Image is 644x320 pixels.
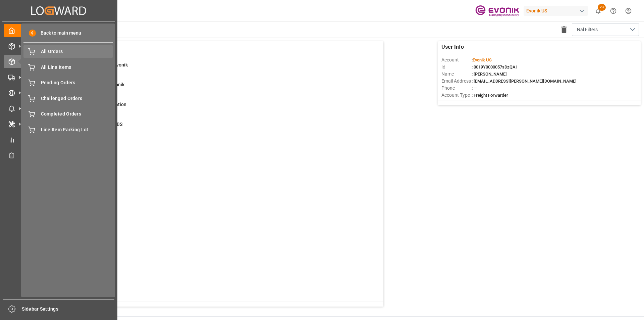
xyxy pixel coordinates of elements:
span: Pending Orders [41,79,113,86]
span: : Freight Forwarder [472,93,508,98]
a: My Reports [4,133,114,146]
span: Sidebar Settings [22,306,115,313]
a: All Line Items [23,60,113,74]
button: open menu [572,23,639,36]
span: 23 [598,4,606,11]
span: : — [472,86,477,91]
span: Account Type [441,92,472,99]
a: My Cockpit [4,24,114,37]
a: 1TU : Pre-Leg Shipment # ErrorTransport Unit [35,161,375,175]
span: Id [441,63,472,71]
span: Completed Orders [41,110,113,118]
a: 33ABS: Missing Booking ConfirmationShipment [35,101,375,115]
span: Nal Filters [577,26,598,33]
span: All Line Items [41,64,113,71]
span: : 0019Y0000057sDzQAI [472,64,517,70]
a: All Orders [23,45,113,58]
span: Account [441,56,472,63]
button: Evonik US [524,4,591,17]
span: : [EMAIL_ADDRESS][PERSON_NAME][DOMAIN_NAME] [472,79,577,84]
div: Evonik US [524,6,588,16]
a: Line Item Parking Lot [23,123,113,136]
a: Completed Orders [23,107,113,121]
span: All Orders [41,48,113,55]
a: Challenged Orders [23,92,113,105]
span: User Info [441,43,464,51]
button: show 23 new notifications [591,3,606,18]
a: 0Error on Initial Sales Order to EvonikShipment [35,61,375,76]
a: 2Main-Leg Shipment # ErrorShipment [35,141,375,155]
button: Help Center [606,3,621,18]
span: Evonik US [473,57,492,62]
span: Name [441,71,472,78]
span: Phone [441,85,472,92]
span: : [PERSON_NAME] [472,72,507,77]
a: 0Pending Bkg Request sent to ABSShipment [35,121,375,135]
img: Evonik-brand-mark-Deep-Purple-RGB.jpeg_1700498283.jpeg [475,5,519,17]
span: Back to main menu [36,30,81,37]
span: Line Item Parking Lot [41,126,113,133]
a: 0Error Sales Order Update to EvonikShipment [35,81,375,95]
a: Transport Planner [4,149,114,162]
span: Challenged Orders [41,95,113,102]
a: Pending Orders [23,76,113,89]
span: Email Address [441,78,472,85]
span: : [472,57,492,62]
